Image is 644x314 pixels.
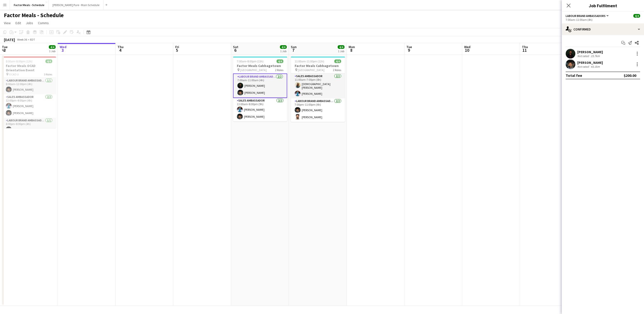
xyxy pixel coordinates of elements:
[4,37,15,42] div: [DATE]
[577,54,590,58] div: Not rated
[406,47,412,53] span: 9
[277,59,283,63] span: 4/4
[291,45,297,49] span: Sun
[577,50,603,54] div: [PERSON_NAME]
[10,0,49,10] button: Factor Meals - Schedule
[24,20,35,26] a: Jobs
[117,45,124,49] span: Thu
[280,45,287,49] span: 4/4
[295,59,324,63] span: 11:00am-11:00pm (12h)
[4,12,64,19] h1: Factor Meals - Schedule
[566,14,606,18] span: Labour Brand Ambassadors
[14,20,23,26] a: Edit
[2,118,56,134] app-card-role: Labour Brand Ambassadors1/14:00pm-8:00pm (4h)[PERSON_NAME]
[26,21,33,25] span: Jobs
[338,45,344,49] span: 4/4
[275,68,283,72] span: 2 Roles
[44,73,52,76] span: 3 Roles
[2,20,13,26] a: View
[36,20,51,26] a: Comms
[9,73,19,76] span: OCAD U
[577,65,590,68] div: Not rated
[577,60,603,65] div: [PERSON_NAME]
[291,57,345,122] app-job-card: 11:00am-11:00pm (12h)4/4Factor Meals Cabbagetown [GEOGRAPHIC_DATA]2 RolesSales Ambassador2/211:00...
[562,23,644,35] div: Confirmed
[233,98,287,121] app-card-role: Sales Ambassador2/211:00am-8:00pm (9h)[PERSON_NAME][PERSON_NAME]
[590,54,601,58] div: 15.7km
[237,59,263,63] span: 7:00am-8:00pm (13h)
[60,45,66,49] span: Wed
[2,78,56,94] app-card-role: Labour Brand Ambassadors1/18:00am-12:00pm (4h)[PERSON_NAME]
[175,47,179,53] span: 5
[233,73,287,98] app-card-role: Labour Brand Ambassadors2/27:00am-11:00am (4h)[PERSON_NAME][PERSON_NAME]
[15,21,21,25] span: Edit
[16,38,28,41] span: Week 36
[566,18,640,22] div: 7:00am-11:00am (4h)
[291,98,345,122] app-card-role: Labour Brand Ambassadors2/27:00pm-11:00pm (4h)[PERSON_NAME][PERSON_NAME]
[521,47,528,53] span: 11
[338,49,344,53] div: 1 Job
[49,49,55,53] div: 1 Job
[2,45,7,49] span: Tue
[45,59,52,63] span: 4/4
[30,38,35,41] div: EDT
[291,73,345,98] app-card-role: Sales Ambassador2/211:00am-7:00pm (8h)[DEMOGRAPHIC_DATA] [PERSON_NAME][PERSON_NAME]
[6,59,32,63] span: 8:00am-8:00pm (12h)
[291,64,345,68] h3: Factor Meals Cabbagetown
[175,45,179,49] span: Fri
[590,65,601,68] div: 43.1km
[298,68,324,72] span: [GEOGRAPHIC_DATA]
[233,57,287,121] app-job-card: 7:00am-8:00pm (13h)4/4Factor Meals Cabbagetown [GEOGRAPHIC_DATA]2 RolesLabour Brand Ambassadors2/...
[2,64,56,72] h3: Factor Meals OCAD Orientation Event
[1,47,7,53] span: 2
[4,21,11,25] span: View
[334,59,341,63] span: 4/4
[333,68,341,72] span: 2 Roles
[624,73,636,78] div: $200.00
[49,0,103,10] button: [PERSON_NAME] Pure - Main Schedule
[38,21,49,25] span: Comms
[633,14,640,18] span: 4/4
[2,94,56,118] app-card-role: Sales Ambassador2/212:00pm-4:00pm (4h)[PERSON_NAME][PERSON_NAME]
[290,47,297,53] span: 7
[406,45,412,49] span: Tue
[232,47,238,53] span: 6
[59,47,66,53] span: 3
[348,47,355,53] span: 8
[464,45,470,49] span: Wed
[463,47,470,53] span: 10
[49,45,56,49] span: 4/4
[566,14,609,18] button: Labour Brand Ambassadors
[566,73,582,78] div: Total fee
[280,49,286,53] div: 1 Job
[233,45,238,49] span: Sat
[2,57,56,128] app-job-card: 8:00am-8:00pm (12h)4/4Factor Meals OCAD Orientation Event OCAD U3 RolesLabour Brand Ambassadors1/...
[562,2,644,9] h3: Job Fulfilment
[522,45,528,49] span: Thu
[240,68,267,72] span: [GEOGRAPHIC_DATA]
[233,64,287,68] h3: Factor Meals Cabbagetown
[117,47,124,53] span: 4
[349,45,355,49] span: Mon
